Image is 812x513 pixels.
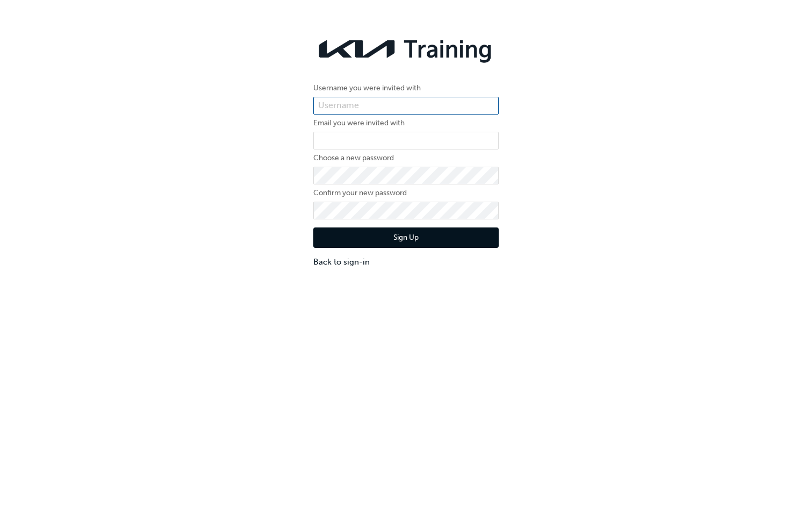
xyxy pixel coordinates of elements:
input: Username [313,97,499,115]
label: Choose a new password [313,152,499,165]
button: Sign Up [313,227,499,248]
label: Confirm your new password [313,187,499,199]
img: kia-training [313,32,499,66]
label: Username you were invited with [313,82,499,95]
label: Email you were invited with [313,117,499,130]
a: Back to sign-in [313,256,499,268]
